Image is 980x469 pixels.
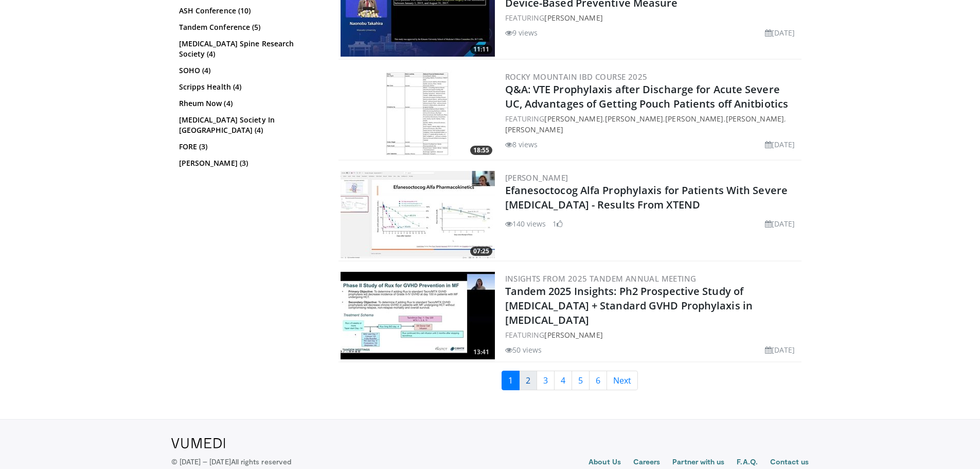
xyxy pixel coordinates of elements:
[171,457,292,467] p: © [DATE] – [DATE]
[341,171,495,258] a: 07:25
[544,13,602,23] a: [PERSON_NAME]
[505,284,753,327] a: Tandem 2025 Insights: Ph2 Prospective Study of [MEDICAL_DATA] + Standard GVHD Prophylaxis in [MED...
[765,218,795,229] li: [DATE]
[505,125,563,134] a: [PERSON_NAME]
[338,371,801,390] nav: Search results pages
[765,139,795,150] li: [DATE]
[544,114,602,124] a: [PERSON_NAME]
[470,146,492,155] span: 18:55
[179,6,320,16] a: ASH Conference (10)
[171,438,225,448] img: VuMedi Logo
[470,45,492,54] span: 11:11
[519,371,537,390] a: 2
[502,371,520,390] a: 1
[470,348,492,357] span: 13:41
[605,114,663,124] a: [PERSON_NAME]
[633,457,661,469] a: Careers
[607,371,638,390] a: Next
[505,344,542,355] li: 50 views
[554,371,572,390] a: 4
[341,272,495,359] a: 13:41
[672,457,724,469] a: Partner with us
[505,183,788,212] a: Efanesoctocog Alfa Prophylaxis for Patients With Severe [MEDICAL_DATA] - Results From XTEND
[505,218,546,229] li: 140 views
[179,65,320,76] a: SOHO (4)
[737,457,757,469] a: F.A.Q.
[572,371,590,390] a: 5
[179,39,320,59] a: [MEDICAL_DATA] Spine Research Society (4)
[765,27,795,38] li: [DATE]
[341,171,495,258] img: 5d8c4303-4b31-4e54-965f-4537383c14ae.300x170_q85_crop-smart_upscale.jpg
[589,371,607,390] a: 6
[544,330,602,340] a: [PERSON_NAME]
[341,272,495,359] img: a1b6cc61-909c-4591-b249-d8045ca53fc2.300x170_q85_crop-smart_upscale.jpg
[505,273,697,284] a: Insights from 2025 Tandem Annual Meeting
[341,70,495,158] a: 18:55
[505,113,799,135] div: FEATURING , , , ,
[505,139,538,150] li: 8 views
[179,158,320,168] a: [PERSON_NAME] (3)
[505,172,568,183] a: [PERSON_NAME]
[505,12,799,23] div: FEATURING
[341,70,495,158] img: 091c8dbd-0e7b-4503-8458-989d26d73927.300x170_q85_crop-smart_upscale.jpg
[505,27,538,38] li: 9 views
[505,72,648,82] a: Rocky Mountain IBD Course 2025
[537,371,555,390] a: 3
[726,114,784,124] a: [PERSON_NAME]
[765,344,795,355] li: [DATE]
[179,82,320,92] a: Scripps Health (4)
[179,142,320,152] a: FORE (3)
[665,114,723,124] a: [PERSON_NAME]
[770,457,809,469] a: Contact us
[470,247,492,256] span: 07:25
[179,22,320,32] a: Tandem Conference (5)
[505,329,799,340] div: FEATURING
[589,457,621,469] a: About Us
[505,82,789,111] a: Q&A: VTE Prophylaxis after Discharge for Acute Severe UC, Advantages of Getting Pouch Patients of...
[231,457,291,466] span: All rights reserved
[553,218,563,229] li: 1
[179,115,320,135] a: [MEDICAL_DATA] Society In [GEOGRAPHIC_DATA] (4)
[179,98,320,109] a: Rheum Now (4)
